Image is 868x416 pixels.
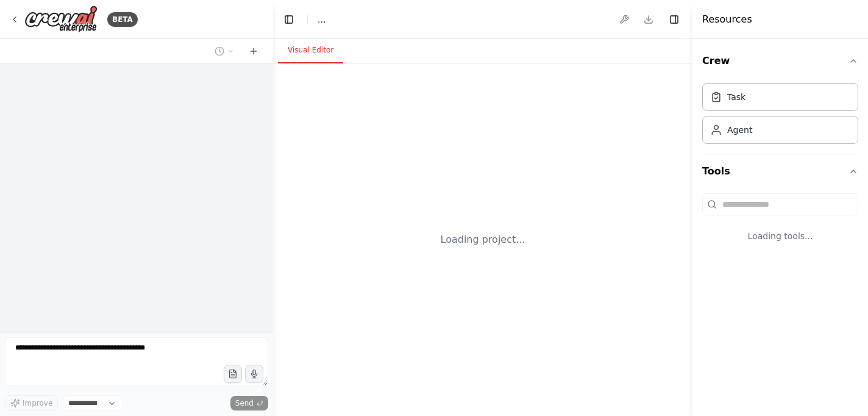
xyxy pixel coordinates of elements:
[702,44,858,78] button: Crew
[318,13,325,26] span: ...
[702,12,752,27] h4: Resources
[702,154,858,188] button: Tools
[24,5,98,33] img: Logo
[23,398,52,408] span: Improve
[278,38,343,63] button: Visual Editor
[5,395,58,411] button: Improve
[702,220,858,252] div: Loading tools...
[318,13,325,26] nav: breadcrumb
[235,398,254,408] span: Send
[244,44,263,59] button: Start a new chat
[210,44,239,59] button: Switch to previous chat
[280,11,297,28] button: Hide left sidebar
[441,232,525,247] div: Loading project...
[224,365,242,383] button: Upload files
[702,78,858,154] div: Crew
[230,396,268,411] button: Send
[702,188,858,262] div: Tools
[107,12,138,27] div: BETA
[727,124,752,136] div: Agent
[666,11,683,28] button: Hide right sidebar
[727,91,745,103] div: Task
[245,365,263,383] button: Click to speak your automation idea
